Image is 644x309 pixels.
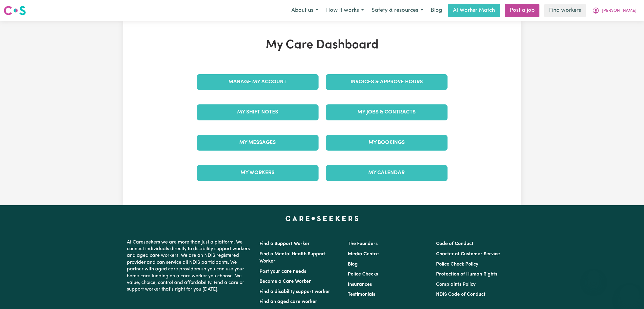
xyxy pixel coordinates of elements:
[427,4,446,17] a: Blog
[326,165,448,181] a: My Calendar
[436,252,500,256] a: Charter of Customer Service
[436,292,485,297] a: NDIS Code of Conduct
[348,262,358,267] a: Blog
[368,4,427,17] button: Safety & resources
[4,4,26,18] a: Careseekers logo
[588,4,640,17] button: My Account
[287,4,322,17] button: About us
[326,74,448,90] a: Invoices & Approve Hours
[588,270,600,282] iframe: Close message
[620,285,639,304] iframe: Button to launch messaging window
[285,216,359,221] a: Careseekers home page
[259,279,311,284] a: Become a Care Worker
[197,165,319,181] a: My Workers
[259,241,310,246] a: Find a Support Worker
[602,8,636,14] span: [PERSON_NAME]
[259,252,326,264] a: Find a Mental Health Support Worker
[322,4,368,17] button: How it works
[197,104,319,120] a: My Shift Notes
[259,299,317,304] a: Find an aged care worker
[436,282,476,287] a: Complaints Policy
[348,252,379,256] a: Media Centre
[326,104,448,120] a: My Jobs & Contracts
[448,4,500,17] a: AI Worker Match
[436,241,473,246] a: Code of Conduct
[127,237,252,295] p: At Careseekers we are more than just a platform. We connect individuals directly to disability su...
[348,272,378,277] a: Police Checks
[436,272,497,277] a: Protection of Human Rights
[197,135,319,151] a: My Messages
[348,241,378,246] a: The Founders
[544,4,586,17] a: Find workers
[505,4,539,17] a: Post a job
[197,74,319,90] a: Manage My Account
[259,269,306,274] a: Post your care needs
[326,135,448,151] a: My Bookings
[193,38,451,53] h1: My Care Dashboard
[348,282,372,287] a: Insurances
[4,5,26,16] img: Careseekers logo
[436,262,478,267] a: Police Check Policy
[259,289,330,294] a: Find a disability support worker
[348,292,375,297] a: Testimonials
